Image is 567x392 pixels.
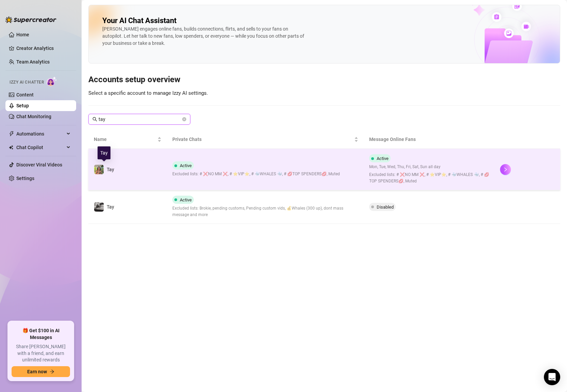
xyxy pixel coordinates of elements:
[16,128,65,139] span: Automations
[88,130,167,149] th: Name
[10,79,44,86] span: Izzy AI Chatter
[544,369,560,385] div: Open Intercom Messenger
[182,117,186,121] button: close-circle
[369,164,489,170] span: Mon, Tue, Wed, Thu, Fri, Sat, Sun all day
[47,76,57,86] img: AI Chatter
[12,366,70,377] button: Earn nowarrow-right
[16,59,50,65] a: Team Analytics
[172,171,340,177] span: Excluded lists: # ❌NO MM ❌, # ⭐️VIP⭐️, # 🐳WHALES 🐳, # 💋TOP SPENDERS💋, Muted
[172,136,353,143] span: Private Chats
[102,16,176,25] h2: Your AI Chat Assistant
[94,165,104,174] img: Tay
[16,162,62,167] a: Discover Viral Videos
[180,163,192,168] span: Active
[16,176,34,181] a: Settings
[50,369,54,374] span: arrow-right
[16,103,29,108] a: Setup
[107,167,114,172] span: Tay
[16,43,71,54] a: Creator Analytics
[16,114,51,119] a: Chat Monitoring
[364,130,495,149] th: Message Online Fans
[5,16,56,23] img: logo-BBDzfeDw.svg
[16,32,29,37] a: Home
[172,205,358,218] span: Excluded lists: Brokie, pending customs, Pending custom vids, 💰Whales (300 up), dont mass message...
[99,115,181,123] input: Search account
[503,167,508,172] span: right
[88,74,560,85] h3: Accounts setup overview
[94,136,156,143] span: Name
[27,369,47,374] span: Earn now
[98,146,110,159] div: Tay
[377,156,389,161] span: Active
[167,130,363,149] th: Private Chats
[94,202,104,212] img: Tay️
[377,204,394,210] span: Disabled
[92,117,97,122] span: search
[16,92,34,97] a: Content
[102,25,306,47] div: [PERSON_NAME] engages online fans, builds connections, flirts, and sells to your fans on autopilo...
[107,204,114,210] span: Tay️
[12,343,70,363] span: Share [PERSON_NAME] with a friend, and earn unlimited rewards
[9,145,13,150] img: Chat Copilot
[88,90,208,96] span: Select a specific account to manage Izzy AI settings.
[500,164,511,175] button: right
[16,142,65,153] span: Chat Copilot
[12,327,70,341] span: 🎁 Get $100 in AI Messages
[9,131,14,137] span: thunderbolt
[369,172,489,184] span: Excluded lists: # ❌NO MM ❌, # ⭐️VIP⭐️, # 🐳WHALES 🐳, # 💋TOP SPENDERS💋, Muted
[180,197,192,202] span: Active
